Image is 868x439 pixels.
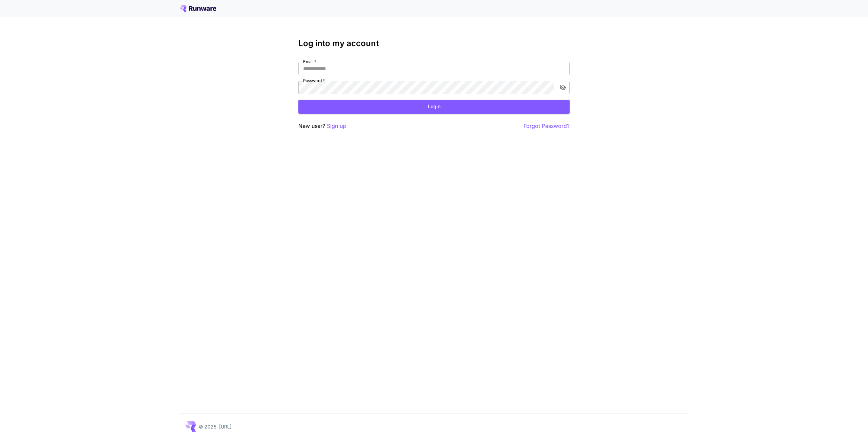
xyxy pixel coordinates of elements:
[199,423,232,430] p: © 2025, [URL]
[298,122,346,130] p: New user?
[298,100,570,114] button: Login
[303,59,316,64] label: Email
[524,122,570,130] button: Forgot Password?
[303,78,325,83] label: Password
[557,81,569,94] button: toggle password visibility
[298,39,570,48] h3: Log into my account
[327,122,346,130] button: Sign up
